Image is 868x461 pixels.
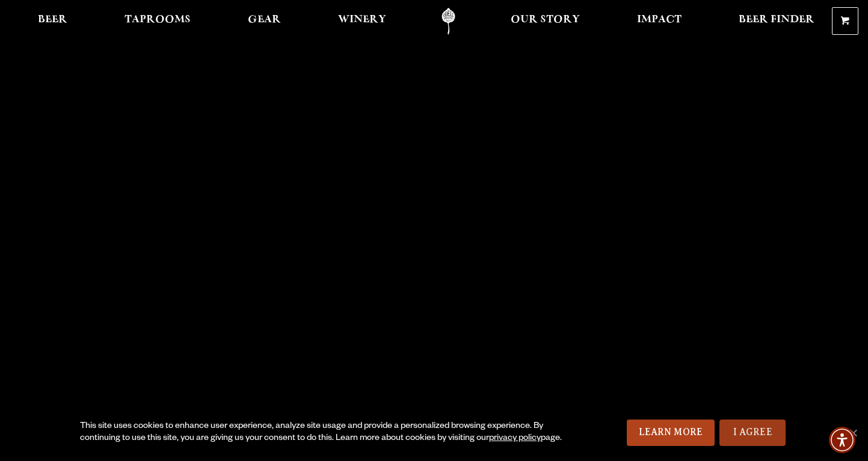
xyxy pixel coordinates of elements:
a: Impact [629,8,689,35]
a: Taprooms [117,8,199,35]
span: Winery [338,15,386,25]
span: Beer Finder [739,15,814,25]
a: Gear [240,8,289,35]
a: Beer [30,8,75,35]
span: Beer [38,15,67,25]
a: Winery [330,8,394,35]
span: Taprooms [125,15,191,25]
div: This site uses cookies to enhance user experience, analyze site usage and provide a personalized ... [80,421,565,445]
a: Beer Finder [731,8,822,35]
div: Accessibility Menu [829,427,855,453]
span: Our Story [511,15,580,25]
span: Gear [248,15,281,25]
a: Our Story [503,8,588,35]
span: Impact [637,15,682,25]
a: I Agree [719,420,786,446]
a: Learn More [627,420,715,446]
a: privacy policy [489,434,541,444]
a: Odell Home [426,8,471,35]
